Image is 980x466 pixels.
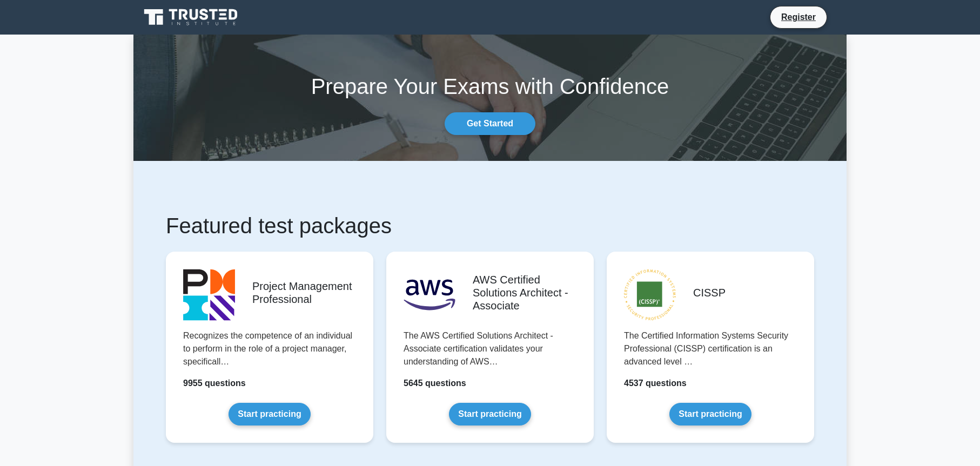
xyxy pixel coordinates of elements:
a: Start practicing [229,403,310,426]
a: Start practicing [449,403,531,426]
a: Start practicing [669,403,751,426]
h1: Prepare Your Exams with Confidence [133,73,847,99]
a: Get Started [445,112,535,135]
a: Register [775,10,822,24]
h1: Featured test packages [166,213,814,239]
